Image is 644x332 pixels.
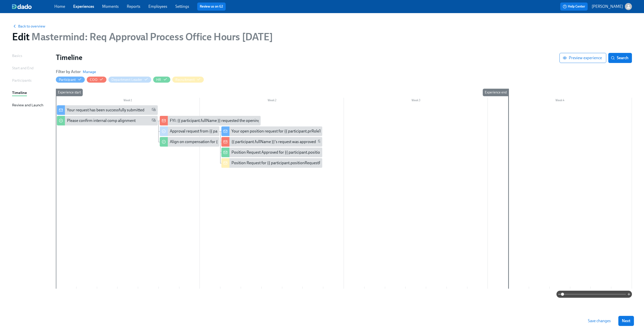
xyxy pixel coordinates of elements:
[160,137,219,147] div: Align on compensation for {{ participant.positionRequestRoleTitle }}
[56,98,200,104] div: Week 1
[592,3,632,10] button: [PERSON_NAME]
[12,90,27,95] div: Timeline
[231,139,316,145] div: {{ participant.fullName }}'s request was approved
[170,118,326,123] div: FYI: {{ participant.fullName }} requested the opening of position {{ participant.prRoleTitle }}
[153,77,170,83] button: HR
[67,107,144,113] div: Your request has been successfully submitted
[584,316,614,326] button: Save changes
[231,128,330,134] div: Your open position request for {{ participant.prRoleTitle }}
[221,148,322,157] div: Position Request Approved for {{ participant.positionRequestRoleTitle }}
[231,150,355,155] div: Position Request Approved for {{ participant.positionRequestRoleTitle }}
[563,4,585,9] span: Help Center
[56,53,559,62] h1: Timeline
[59,77,76,82] div: Hide Participant
[57,105,158,115] div: Your request has been successfully submitted
[592,4,623,9] p: [PERSON_NAME]
[87,77,106,83] button: COO
[56,89,83,96] div: Experience start
[200,98,344,104] div: Week 2
[156,77,161,82] div: Hide HR
[559,53,606,63] button: Preview experience
[12,4,32,9] img: dado
[175,77,195,82] div: Hide Recruitment
[483,89,509,96] div: Experience end
[12,24,45,29] button: Back to overview
[560,3,588,11] button: Help Center
[197,3,226,11] button: Review us on G2
[170,128,253,134] div: Approval request from {{ participant.fullName }}
[344,98,488,104] div: Week 3
[612,55,628,60] span: Search
[618,316,634,326] button: Next
[221,137,322,147] div: {{ participant.fullName }}'s request was approved
[564,55,602,60] span: Preview experience
[56,69,81,75] h6: Filter by Actor
[102,4,119,9] a: Moments
[73,4,94,9] a: Experiences
[54,4,65,9] a: Home
[172,77,204,83] button: Recruitment
[231,160,338,166] div: Position Request for {{ participant.positionRequestRoleTitle }}
[175,4,189,9] a: Settings
[622,318,630,323] span: Next
[12,78,31,83] div: Participants
[83,69,96,74] button: Manage
[200,4,223,9] a: Review us on G2
[588,318,611,323] span: Save changes
[608,53,632,63] button: Search
[12,65,33,71] div: Start and End
[57,116,158,125] div: Please confirm internal comp alignment
[160,116,261,125] div: FYI: {{ participant.fullName }} requested the opening of position {{ participant.prRoleTitle }}
[318,139,322,145] span: Work Email
[90,77,97,82] div: Hide COO
[108,77,151,83] button: Department Leader
[12,53,22,58] div: Basics
[152,118,156,124] span: Work Email
[12,31,273,43] h1: Edit
[488,98,632,104] div: Week 4
[170,139,287,145] div: Align on compensation for {{ participant.positionRequestRoleTitle }}
[127,4,140,9] a: Reports
[12,4,54,9] a: dado
[67,118,136,123] div: Please confirm internal comp alignment
[221,158,322,168] div: Position Request for {{ participant.positionRequestRoleTitle }}
[56,77,85,83] button: Participant
[148,4,167,9] a: Employees
[12,102,43,108] div: Review and Launch
[111,77,142,82] div: Hide Department Leader
[221,126,322,136] div: Your open position request for {{ participant.prRoleTitle }}
[152,107,156,113] span: Work Email
[29,31,273,43] span: Mastermind: Req Approval Process Office Hours [DATE]
[160,126,219,136] div: Approval request from {{ participant.fullName }}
